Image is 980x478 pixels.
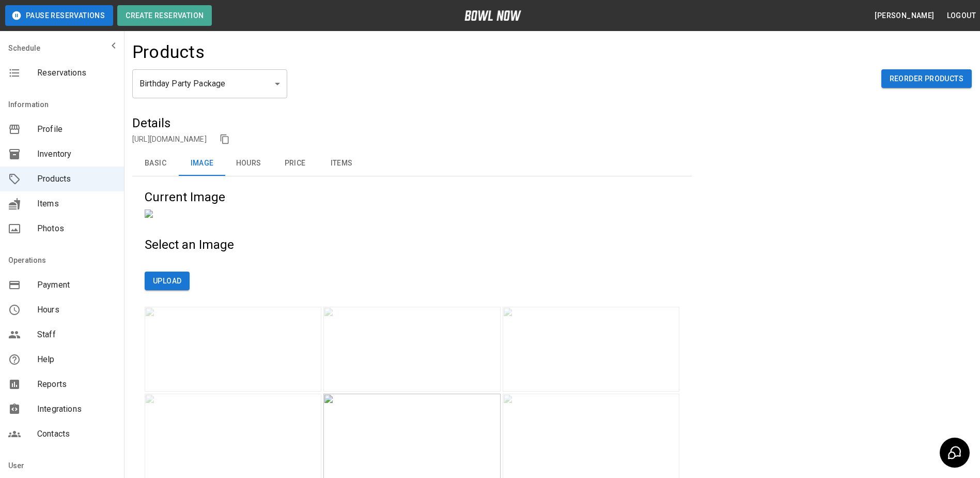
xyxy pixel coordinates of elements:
[217,131,232,147] button: copy link
[870,6,938,25] button: [PERSON_NAME]
[145,236,679,253] h5: Select an Image
[145,272,190,291] button: Upload
[37,378,116,391] span: Reports
[37,353,116,366] span: Help
[37,67,116,79] span: Reservations
[318,151,365,176] button: Items
[881,69,972,88] button: Reorder Products
[132,151,179,176] button: Basic
[145,189,679,205] h5: Current Image
[272,151,318,176] button: Price
[943,6,980,25] button: Logout
[132,115,692,131] h5: Details
[503,307,679,392] img: products%2Fbowling%2FBowling-1-min.png
[37,148,116,160] span: Inventory
[117,5,212,26] button: Create Reservation
[132,135,207,143] a: [URL][DOMAIN_NAME]
[132,41,205,63] h4: Products
[225,151,272,176] button: Hours
[145,307,321,392] img: businesses%2FmSWiiMmPyYdm4gmfGNCU%2Fimages%2F90jkFBnf9BtAOsBXS83b
[37,123,116,136] span: Profile
[145,210,153,218] img: products%2Fbowling%2FBowling-3-min.png
[323,307,500,392] img: products%2Fbowling%2FBowling-min.png
[37,198,116,210] span: Items
[37,222,116,235] span: Photos
[37,279,116,291] span: Payment
[132,69,287,98] div: Birthday Party Package
[37,428,116,440] span: Contacts
[464,10,521,21] img: logo
[132,151,692,176] div: basic tabs example
[179,151,225,176] button: Image
[37,304,116,316] span: Hours
[37,173,116,185] span: Products
[5,5,113,26] button: Pause Reservations
[37,328,116,341] span: Staff
[37,403,116,415] span: Integrations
